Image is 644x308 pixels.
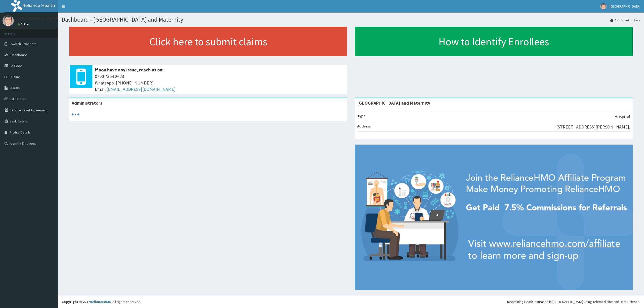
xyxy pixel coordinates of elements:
[357,114,366,118] b: Type
[11,86,20,90] span: Tariffs
[556,124,630,130] p: [STREET_ADDRESS][PERSON_NAME].
[62,299,112,304] strong: Copyright © 2017 .
[106,86,176,92] a: [EMAIL_ADDRESS][DOMAIN_NAME]
[95,67,164,73] b: If you have any issue, reach us on:
[69,27,347,56] a: Click here to submit claims
[58,295,644,308] footer: All rights reserved.
[11,53,27,57] span: Dashboard
[3,15,14,26] img: User Image
[357,124,371,128] b: Address
[610,18,629,22] a: Dashboard
[507,299,640,304] div: Redefining Heath Insurance in [GEOGRAPHIC_DATA] using Telemedicine and Data Science!
[11,75,21,79] span: Claims
[18,23,30,26] a: Online
[629,18,640,22] li: Here
[610,4,640,9] span: [GEOGRAPHIC_DATA]
[90,299,111,304] a: RelianceHMO
[62,16,640,23] h1: Dashboard - [GEOGRAPHIC_DATA] and Maternity
[11,41,36,46] span: Switch Providers
[357,100,430,106] strong: [GEOGRAPHIC_DATA] and Maternity
[72,111,79,118] svg: audio-loading
[18,16,59,21] p: [GEOGRAPHIC_DATA]
[600,3,607,10] img: User Image
[355,145,633,290] img: provider-team-banner.png
[355,27,633,56] a: How to Identify Enrollees
[95,73,345,93] span: 0700 7354 2623 WhatsApp: [PHONE_NUMBER] Email:
[72,100,102,106] b: Administrators
[614,113,630,120] p: Hospital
